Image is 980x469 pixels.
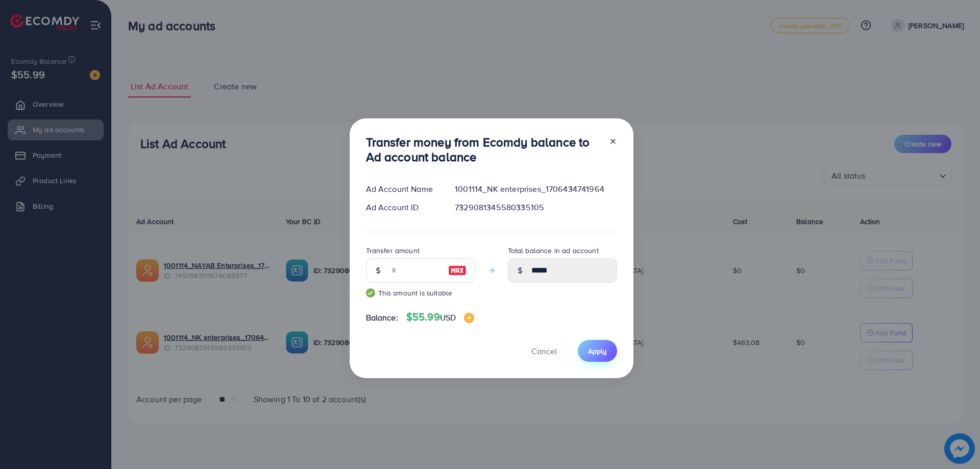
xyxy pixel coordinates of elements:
h3: Transfer money from Ecomdy balance to Ad account balance [366,135,601,164]
span: Balance: [366,312,398,324]
div: 7329081345580335105 [447,202,625,213]
span: USD [440,312,456,323]
h4: $55.99 [406,311,474,324]
div: Ad Account ID [358,202,447,213]
button: Cancel [519,340,570,362]
img: image [464,313,474,323]
img: guide [366,288,375,298]
label: Total balance in ad account [508,245,599,256]
small: This amount is suitable [366,288,475,298]
div: Ad Account Name [358,183,447,195]
img: image [448,264,467,277]
button: Apply [578,340,617,362]
div: 1001114_NK enterprises_1706434741964 [447,183,625,195]
label: Transfer amount [366,245,420,256]
span: Cancel [531,345,557,357]
span: Apply [588,346,607,356]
